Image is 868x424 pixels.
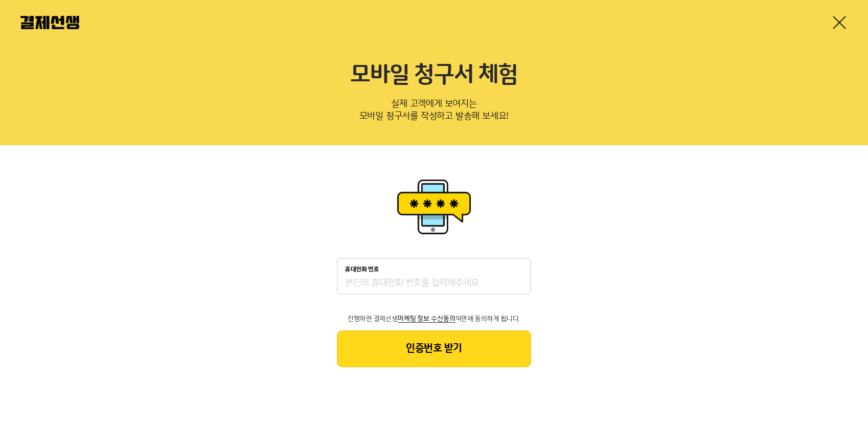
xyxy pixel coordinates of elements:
[20,16,79,29] img: 결제선생
[20,95,848,129] p: 실제 고객에게 보여지는 모바일 청구서를 작성하고 발송해 보세요!
[20,61,848,89] h2: 모바일 청구서 체험
[345,277,523,289] input: 휴대전화 번호
[398,315,455,322] span: 마케팅 정보 수신동의
[337,315,531,322] p: 진행하면 결제선생 약관에 동의하게 됩니다.
[345,266,379,273] p: 휴대전화 번호
[393,176,475,237] img: 휴대폰인증 이미지
[337,330,531,367] button: 인증번호 받기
